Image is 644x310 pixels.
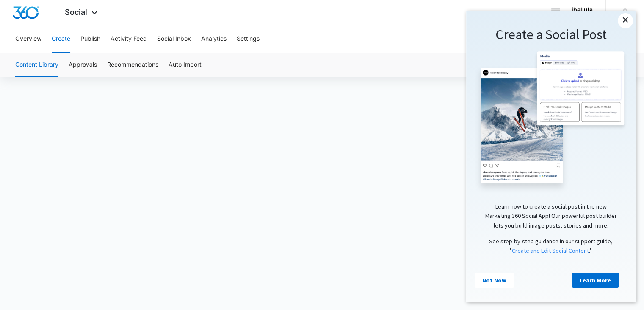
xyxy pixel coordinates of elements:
[46,236,123,244] a: Create and Edit Social Content
[15,25,41,53] button: Overview
[8,226,161,245] p: See step-by-step guidance in our support guide, " ."
[8,191,161,220] p: Learn how to create a social post in the new Marketing 360 Social App! Our powerful post builder ...
[157,25,191,53] button: Social Inbox
[106,262,152,277] a: Learn More
[201,25,227,53] button: Analytics
[80,25,100,53] button: Publish
[65,8,87,17] span: Social
[237,25,260,53] button: Settings
[152,3,167,18] a: Close modal
[169,53,202,77] button: Auto Import
[69,53,97,77] button: Approvals
[8,262,48,277] a: Not Now
[111,25,147,53] button: Activity Feed
[8,15,161,33] h1: Create a Social Post
[568,6,593,13] div: account name
[52,25,70,53] button: Create
[107,53,158,77] button: Recommendations
[15,53,58,77] button: Content Library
